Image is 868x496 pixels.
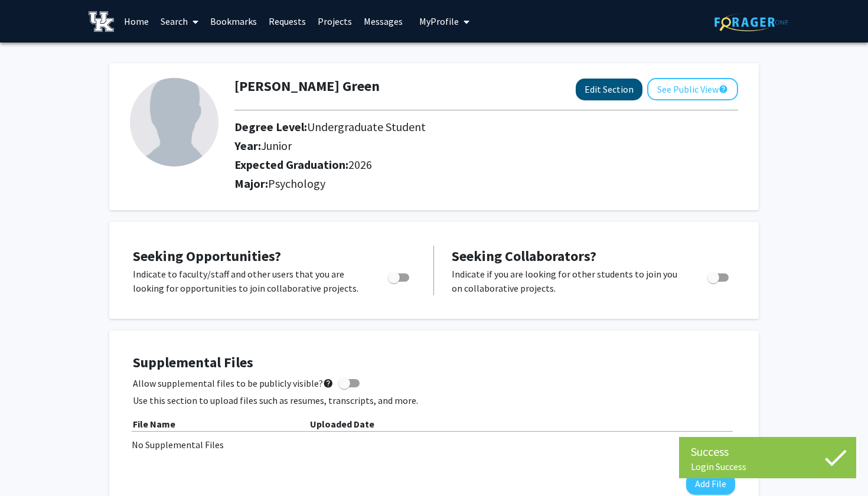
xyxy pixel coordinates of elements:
span: Seeking Collaborators? [452,247,596,265]
span: Undergraduate Student [307,119,426,134]
a: Bookmarks [204,1,263,42]
span: Psychology [268,176,325,191]
h1: [PERSON_NAME] Green [234,78,380,95]
div: Toggle [703,267,735,285]
h4: Supplemental Files [133,354,735,371]
img: Profile Picture [130,78,218,167]
a: Search [155,1,204,42]
span: My Profile [419,15,459,27]
a: Requests [263,1,312,42]
b: Uploaded Date [310,418,374,430]
p: Indicate if you are looking for other students to join you on collaborative projects. [452,267,685,295]
h2: Major: [234,177,738,191]
span: 2026 [348,157,372,172]
button: Edit Section [576,79,642,100]
span: Seeking Opportunities? [133,247,281,265]
h2: Degree Level: [234,120,656,134]
a: Home [118,1,155,42]
b: File Name [133,418,175,430]
mat-icon: help [719,82,728,96]
p: Indicate to faculty/staff and other users that you are looking for opportunities to join collabor... [133,267,366,295]
iframe: Chat [9,443,50,487]
img: ForagerOne Logo [714,13,788,31]
a: Messages [358,1,409,42]
span: Allow supplemental files to be publicly visible? [133,376,334,390]
h2: Year: [234,139,656,153]
div: No Supplemental Files [132,438,736,452]
mat-icon: help [323,376,334,390]
span: Junior [261,138,292,153]
a: Projects [312,1,358,42]
img: University of Kentucky Logo [89,11,114,32]
div: Toggle [383,267,416,285]
div: Success [691,443,844,461]
h2: Expected Graduation: [234,158,656,172]
p: Use this section to upload files such as resumes, transcripts, and more. [133,393,735,407]
div: Login Success [691,461,844,472]
button: See Public View [647,78,738,100]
